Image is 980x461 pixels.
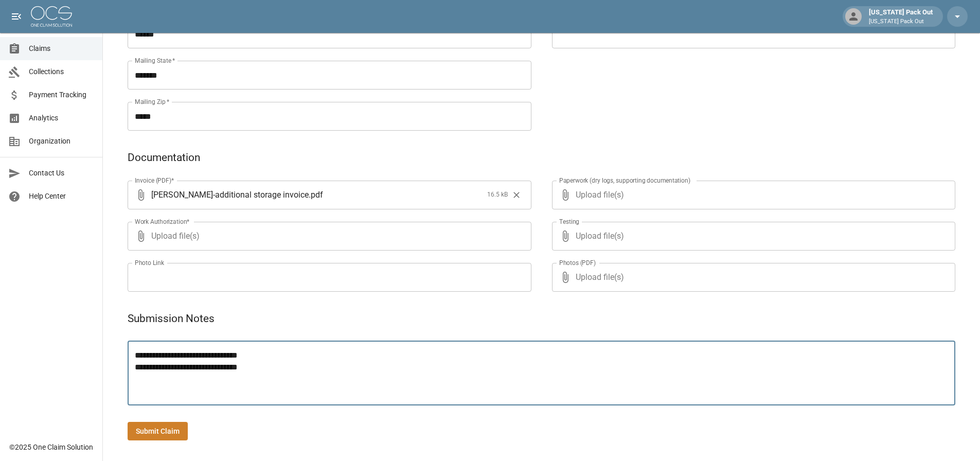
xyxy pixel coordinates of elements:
img: ocs-logo-white-transparent.png [31,6,72,27]
span: Collections [29,66,94,77]
span: Help Center [29,191,94,202]
label: Testing [559,217,579,226]
span: Upload file(s) [576,181,928,209]
button: Submit Claim [128,422,188,441]
button: open drawer [6,6,27,27]
span: 16.5 kB [487,190,508,200]
span: Upload file(s) [576,222,928,251]
label: Mailing Zip [135,97,170,106]
label: Invoice (PDF)* [135,176,174,185]
label: Mailing State [135,56,175,65]
span: Claims [29,43,94,54]
div: [US_STATE] Pack Out [865,7,937,26]
span: Payment Tracking [29,90,94,100]
span: Contact Us [29,168,94,179]
span: Upload file(s) [151,222,504,251]
span: [PERSON_NAME]-additional storage invoice [151,189,309,201]
div: © 2025 One Claim Solution [9,442,93,452]
label: Paperwork (dry logs, supporting documentation) [559,176,690,185]
span: Upload file(s) [576,263,928,292]
p: [US_STATE] Pack Out [869,17,933,26]
label: Work Authorization* [135,217,190,226]
label: Photo Link [135,258,164,267]
span: Organization [29,136,94,147]
button: Clear [509,187,524,203]
label: Photos (PDF) [559,258,596,267]
span: Analytics [29,113,94,123]
span: . pdf [309,189,323,201]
